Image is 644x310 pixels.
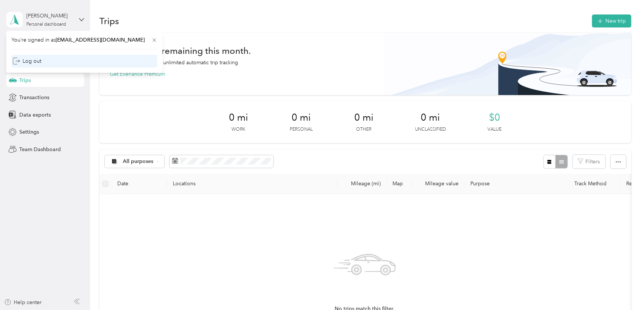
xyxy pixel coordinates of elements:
th: Locations [167,174,338,194]
span: 0 mi [421,112,440,124]
span: 0 mi [292,112,311,124]
button: Filters [573,155,605,169]
p: Never miss a mile with unlimited automatic trip tracking [110,59,238,66]
p: Work [231,126,245,133]
p: Personal [290,126,313,133]
span: Trips [19,76,31,84]
th: Mileage value [413,174,464,194]
th: Purpose [464,174,568,194]
span: 0 mi [229,112,248,124]
span: Data exports [19,111,51,119]
th: Map [387,174,413,194]
th: Mileage (mi) [338,174,387,194]
p: Other [356,126,371,133]
span: Transactions [19,94,49,101]
div: Personal dashboard [26,22,66,27]
div: Log out [13,57,41,65]
span: 0 mi [354,112,374,124]
th: Track Method [568,174,620,194]
h1: Trips [99,17,119,25]
p: Value [488,126,502,133]
span: $0 [489,112,500,124]
img: Banner [383,33,631,95]
h1: 30 free trips remaining this month. [110,47,251,55]
span: Team Dashboard [19,146,61,153]
p: Unclassified [415,126,446,133]
button: New trip [592,14,631,27]
span: All purposes [123,159,154,164]
button: Help center [4,298,42,306]
span: You’re signed in as [11,36,157,44]
button: Get Everlance Premium [110,70,165,78]
th: Date [111,174,167,194]
span: [EMAIL_ADDRESS][DOMAIN_NAME] [56,37,145,43]
iframe: Everlance-gr Chat Button Frame [602,268,644,310]
span: Settings [19,128,39,136]
div: [PERSON_NAME] [26,12,73,20]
